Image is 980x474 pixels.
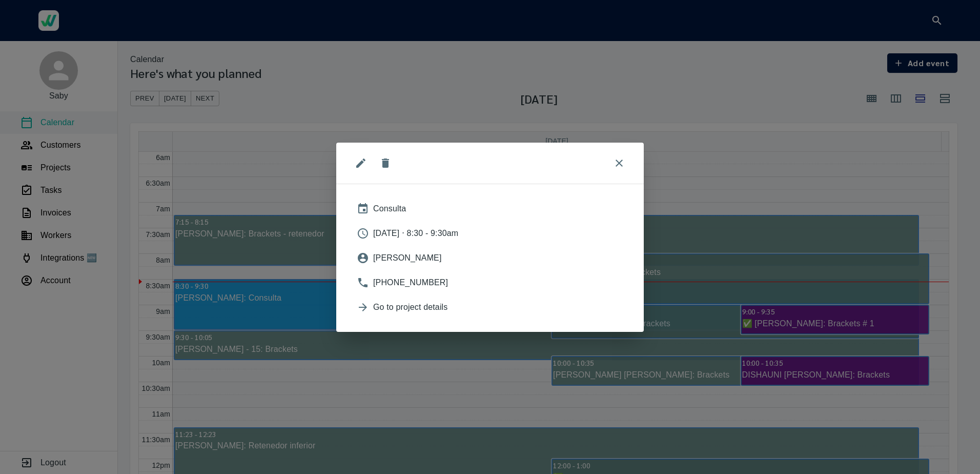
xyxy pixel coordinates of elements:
span: [PHONE_NUMBER] [373,276,623,289]
span: [DATE] ⋅ 8:30 - 9:30am [373,227,623,240]
button: close [373,151,398,175]
span: Go to project details [373,301,623,313]
a: [PERSON_NAME] [349,246,631,270]
span: [PERSON_NAME] [373,252,623,264]
a: [PHONE_NUMBER] [349,270,631,295]
a: Go to project details [349,295,631,320]
span: Consulta [373,203,623,215]
button: edit [349,151,373,175]
button: close [607,151,631,175]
